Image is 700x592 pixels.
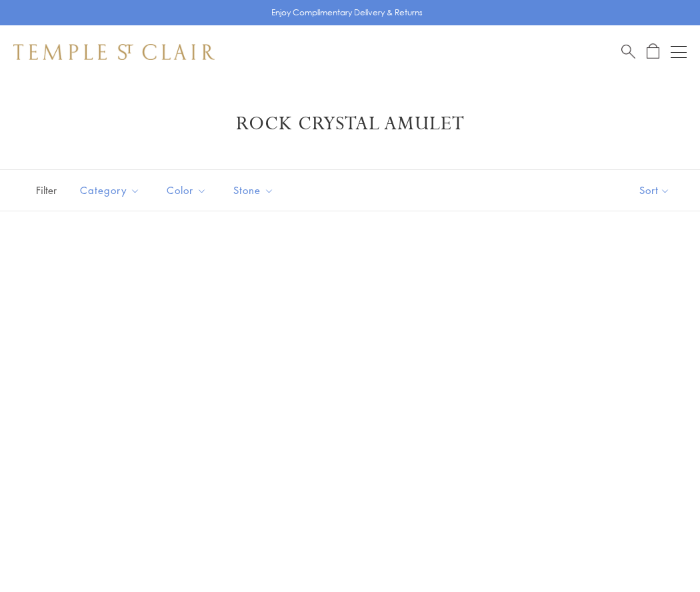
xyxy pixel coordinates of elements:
[621,43,635,60] a: Search
[13,44,215,60] img: Temple St. Clair
[70,175,150,205] button: Category
[73,182,150,199] span: Category
[271,6,423,19] p: Enjoy Complimentary Delivery & Returns
[671,44,687,60] button: Open navigation
[157,175,217,205] button: Color
[160,182,217,199] span: Color
[647,43,659,60] a: Open Shopping Bag
[609,170,700,211] button: Show sort by
[227,182,284,199] span: Stone
[223,175,284,205] button: Stone
[33,112,667,136] h1: Rock Crystal Amulet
